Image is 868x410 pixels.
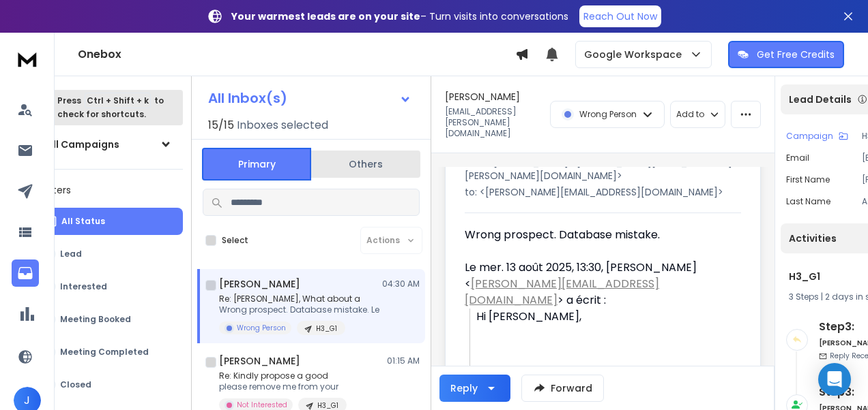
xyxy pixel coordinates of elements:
p: Wrong Person [579,109,637,120]
h1: Onebox [78,46,515,63]
div: Le mer. 13 août 2025, 13:30, [PERSON_NAME] < > a écrit : [465,259,730,309]
button: Others [311,149,420,179]
div: Open Intercom Messenger [818,363,851,396]
label: Select [222,235,248,246]
p: [EMAIL_ADDRESS][PERSON_NAME][DOMAIN_NAME] [445,106,542,139]
strong: Your warmest leads are on your site [231,10,420,23]
button: Reply [439,375,510,402]
p: Closed [60,379,91,390]
p: 04:30 AM [382,279,420,289]
img: logo [14,46,41,72]
h3: Inboxes selected [237,117,328,133]
p: Meeting Completed [60,347,149,358]
p: H3_G1 [316,324,337,334]
p: Re: [PERSON_NAME], What about a [219,294,379,304]
p: Email [786,153,809,163]
div: Wrong prospect. Database mistake. [465,227,730,243]
button: Meeting Booked [35,306,183,333]
p: Google Workspace [584,48,687,61]
span: 3 Steps [789,291,819,302]
p: – Turn visits into conversations [231,10,568,23]
button: Campaign [786,131,848,142]
a: [PERSON_NAME][EMAIL_ADDRESS][DOMAIN_NAME] [465,276,659,308]
p: please remove me from your [219,381,347,392]
p: Interested [60,281,107,292]
p: Get Free Credits [757,48,835,61]
h3: Filters [35,180,183,200]
p: Lead [60,249,82,259]
p: Last Name [786,196,830,207]
p: from: [PERSON_NAME] <[PERSON_NAME][EMAIL_ADDRESS][PERSON_NAME][DOMAIN_NAME]> [465,155,741,183]
p: All Status [61,216,105,227]
button: All Campaigns [35,131,183,158]
div: Reply [450,381,478,395]
p: Add to [676,109,704,120]
p: First Name [786,174,830,185]
button: Lead [35,240,183,268]
p: Wrong prospect. Database mistake. Le [219,304,379,315]
p: Re: Kindly propose a good [219,370,347,381]
p: Lead Details [789,93,852,106]
button: Primary [202,148,311,180]
p: 01:15 AM [387,356,420,366]
button: Get Free Credits [728,41,844,68]
button: Interested [35,273,183,300]
button: Meeting Completed [35,338,183,366]
button: All Inbox(s) [197,84,422,112]
button: All Status [35,208,183,235]
button: Forward [521,375,604,402]
h1: All Inbox(s) [208,91,287,105]
a: Reach Out Now [579,5,661,27]
p: Not Interested [237,400,287,410]
p: to: <[PERSON_NAME][EMAIL_ADDRESS][DOMAIN_NAME]> [465,185,741,199]
span: 15 / 15 [208,117,234,133]
span: Ctrl + Shift + k [85,93,151,108]
p: Campaign [786,131,833,142]
p: Meeting Booked [60,314,131,325]
h1: [PERSON_NAME] [219,354,300,368]
h1: [PERSON_NAME] [445,90,520,104]
p: Reach Out Now [583,10,657,23]
p: Wrong Person [237,323,286,333]
h1: [PERSON_NAME] [219,277,300,291]
p: Press to check for shortcuts. [57,94,164,121]
button: Closed [35,371,183,398]
h1: All Campaigns [46,138,119,151]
